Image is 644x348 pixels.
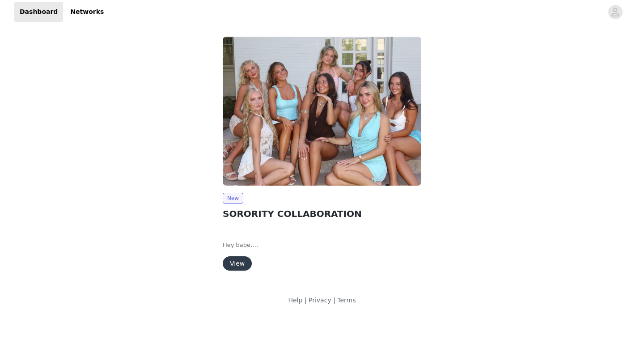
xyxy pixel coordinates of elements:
span: New [223,193,243,204]
div: avatar [611,5,619,19]
h2: SORORITY COLLABORATION [223,207,421,221]
p: Hey babe, [223,241,421,250]
button: View [223,256,252,271]
a: Help [288,297,302,304]
a: Privacy [309,297,331,304]
a: View [223,260,252,267]
span: | [333,297,335,304]
img: Edikted [223,37,421,186]
a: Dashboard [14,2,63,22]
span: | [305,297,307,304]
a: Terms [337,297,356,304]
a: Networks [65,2,109,22]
